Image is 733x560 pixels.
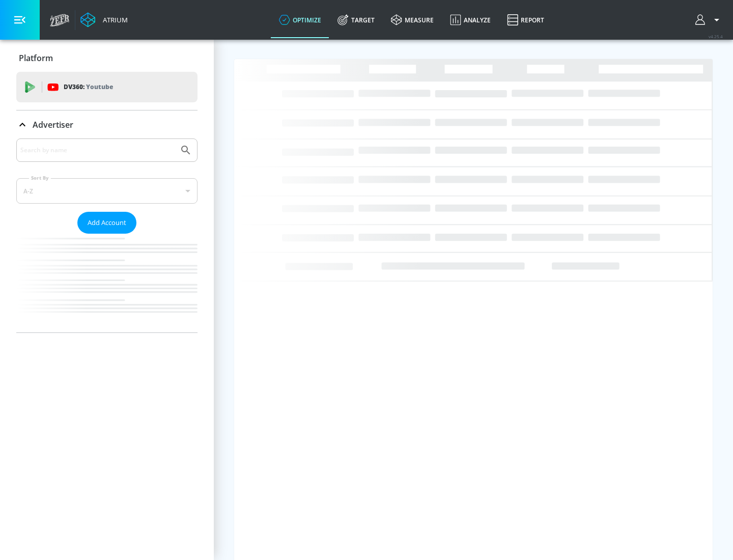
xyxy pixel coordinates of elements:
[88,217,126,229] span: Add Account
[16,110,198,139] div: Advertiser
[16,234,198,332] nav: list of Advertiser
[77,212,136,234] button: Add Account
[709,34,723,39] span: v 4.25.4
[442,2,499,38] a: Analyze
[33,119,73,130] p: Advertiser
[271,2,329,38] a: optimize
[86,81,113,92] p: Youtube
[16,138,198,332] div: Advertiser
[80,12,128,27] a: Atrium
[64,81,113,93] p: DV360:
[383,2,442,38] a: measure
[16,178,198,204] div: A-Z
[329,2,383,38] a: Target
[99,15,128,24] div: Atrium
[16,72,198,102] div: DV360: Youtube
[16,44,198,72] div: Platform
[20,144,175,157] input: Search by name
[499,2,552,38] a: Report
[29,175,51,181] label: Sort By
[19,52,53,64] p: Platform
